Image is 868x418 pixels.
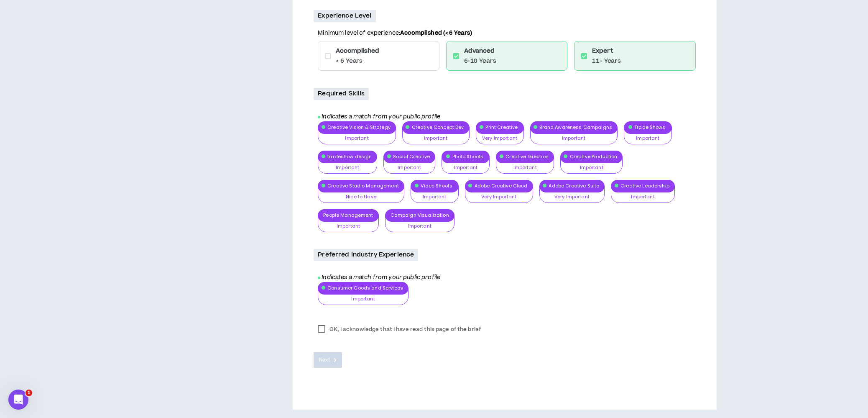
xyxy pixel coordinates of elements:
h6: Advanced [464,46,496,55]
h6: Accomplished [336,46,379,55]
span: 1 [26,390,32,396]
b: Accomplished (< 6 Years) [400,29,472,37]
p: < 6 Years [336,57,379,65]
p: 6-10 Years [464,57,496,65]
iframe: Intercom live chat [8,390,28,410]
p: Minimum level of experience: [318,29,695,41]
p: Required Skills [314,88,369,100]
span: Next [319,356,330,364]
h6: Expert [592,46,621,55]
p: Preferred Industry Experience [314,249,418,261]
p: Experience Level [314,10,375,22]
i: Indicates a match from your public profile [318,113,440,121]
p: 11+ Years [592,57,621,65]
i: Indicates a match from your public profile [318,273,440,282]
label: OK, I acknowledge that I have read this page of the brief [314,323,485,336]
button: Next [314,352,342,368]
